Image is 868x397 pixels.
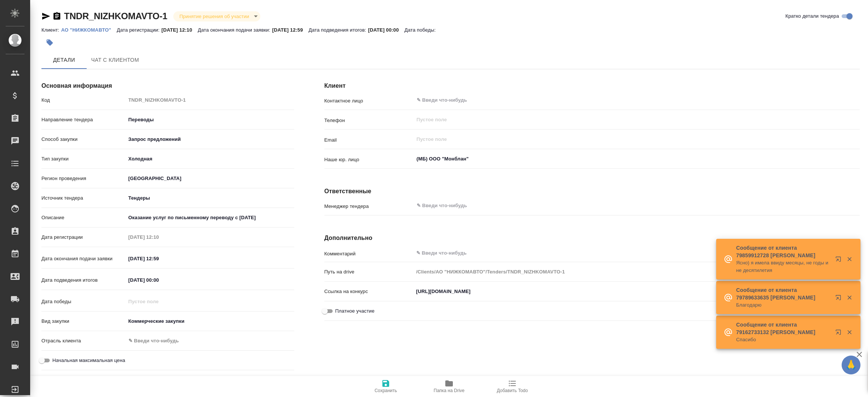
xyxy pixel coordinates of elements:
p: [DATE] 00:00 [368,27,405,33]
button: Open [856,99,857,101]
span: Папка на Drive [434,388,465,393]
span: Чат с клиентом [91,55,139,65]
p: [DATE] 12:10 [161,27,198,33]
button: Открыть в новой вкладке [831,290,849,308]
p: Вид закупки [41,318,126,325]
p: Дата окончания подачи заявки: [198,27,272,33]
div: Коммерческие закупки [126,315,294,328]
p: Код [41,96,126,104]
input: Пустое поле [416,115,842,124]
a: TNDR_NIZHKOMAVTO-1 [64,11,167,21]
button: Открыть в новой вкладке [831,252,849,270]
input: ✎ Введи что-нибудь [414,286,860,297]
h4: Клиент [324,81,860,90]
p: Тип закупки [41,155,126,163]
p: Сообщение от клиента 79859912728 [PERSON_NAME] [736,244,830,259]
p: Дата подведения итогов: [309,27,368,33]
input: Пустое поле [126,296,192,307]
h4: Дополнительно [324,234,860,243]
p: Дата победы: [405,27,438,33]
button: Сохранить [354,376,417,397]
input: ✎ Введи что-нибудь [126,275,192,286]
p: Клиент: [41,27,61,33]
span: Добавить Todo [497,388,528,393]
p: Телефон [324,117,414,124]
div: Переводы [126,113,294,126]
div: ✎ Введи что-нибудь [126,334,294,347]
span: Сохранить [374,388,397,393]
div: Принятие решения об участии [173,11,260,21]
p: Благодарю [736,301,830,309]
input: Пустое поле [416,135,842,144]
p: Ясно) я имела ввиду месяцы, не годы и не десятилетия [736,259,830,274]
button: Папка на Drive [417,376,481,397]
input: Пустое поле [126,95,294,105]
p: Направление тендера [41,116,126,124]
span: Платное участие [335,307,374,315]
button: Открыть в новой вкладке [831,325,849,343]
p: Наше юр. лицо [324,156,414,163]
button: Open [856,158,857,160]
p: Email [324,136,414,144]
p: Сообщение от клиента 79162733132 [PERSON_NAME] [736,321,830,336]
p: Дата подведения итогов [41,276,126,284]
button: Добавить тэг [41,34,58,51]
button: Принятие решения об участии [177,13,251,20]
span: Кратко детали тендера [785,12,839,20]
div: [GEOGRAPHIC_DATA] [126,192,294,205]
p: Контактное лицо [324,97,414,105]
input: ✎ Введи что-нибудь [416,201,832,210]
span: Начальная максимальная цена [52,357,125,364]
span: Детали [46,55,82,65]
p: Ссылка на конкурс [324,288,414,295]
input: ✎ Введи что-нибудь [126,253,192,264]
p: Дата регистрации: [117,27,161,33]
div: Холодная [126,153,294,165]
p: Менеджер тендера [324,203,414,210]
div: [GEOGRAPHIC_DATA] [126,172,294,185]
button: Добавить Todo [481,376,544,397]
button: Скопировать ссылку [52,12,61,21]
button: Закрыть [842,294,857,301]
p: Дата победы [41,298,126,305]
button: Скопировать ссылку для ЯМессенджера [41,12,50,21]
input: Пустое поле [126,232,192,243]
input: Пустое поле [414,266,860,277]
p: Путь на drive [324,268,414,276]
p: [DATE] 12:59 [272,27,309,33]
button: Закрыть [842,256,857,263]
p: Источник тендера [41,194,126,202]
h4: Ответственные [324,187,860,196]
p: Комментарий [324,250,414,258]
h4: Основная информация [41,81,294,90]
p: Дата регистрации [41,234,126,241]
p: Сообщение от клиента 79789633635 [PERSON_NAME] [736,286,830,301]
button: Open [856,205,857,206]
div: ✎ Введи что-нибудь [128,337,285,345]
p: Регион проведения [41,175,126,182]
div: Запрос предложений [126,133,294,146]
p: Отрасль клиента [41,337,126,345]
p: Описание [41,214,126,221]
p: Способ закупки [41,136,126,143]
input: ✎ Введи что-нибудь [416,96,832,105]
a: АО "НИЖКОМАВТО" [61,26,117,33]
textarea: Оказание услуг по письменному переводу с [DATE] [126,211,294,224]
p: Спасибо [736,336,830,344]
button: Закрыть [842,329,857,336]
p: Дата окончания подачи заявки [41,255,126,263]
